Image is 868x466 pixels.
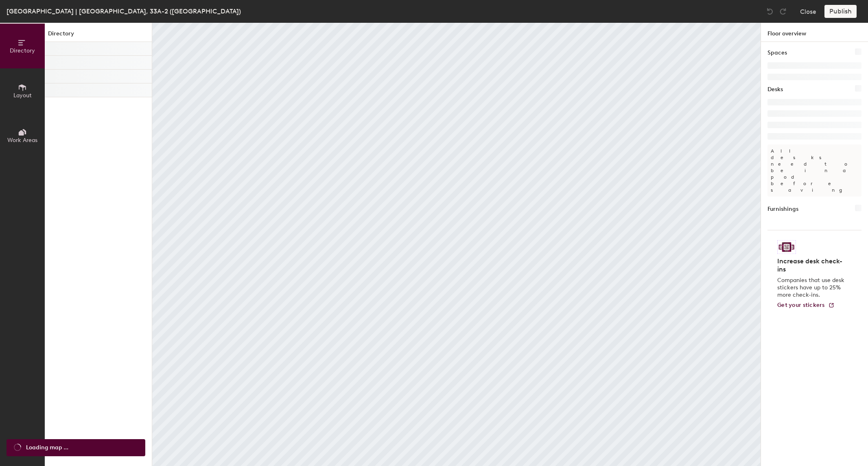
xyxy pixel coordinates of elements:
div: [GEOGRAPHIC_DATA] | [GEOGRAPHIC_DATA], 33A-2 ([GEOGRAPHIC_DATA]) [7,6,241,16]
p: Companies that use desk stickers have up to 25% more check-ins. [777,277,847,299]
h1: Spaces [767,48,787,57]
h1: Directory [45,29,152,42]
h1: Desks [767,85,783,94]
p: All desks need to be in a pod before saving [767,144,861,197]
img: Undo [766,7,774,15]
h4: Increase desk check-ins [777,257,847,273]
span: Work Areas [7,137,37,144]
span: Layout [13,92,32,99]
img: Redo [779,7,787,15]
span: Directory [10,47,35,54]
button: Close [800,5,816,18]
img: Sticker logo [777,240,796,254]
a: Get your stickers [777,302,835,309]
span: Get your stickers [777,302,825,308]
h1: Furnishings [767,205,798,214]
h1: Floor overview [761,23,868,42]
span: Loading map ... [26,443,68,452]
